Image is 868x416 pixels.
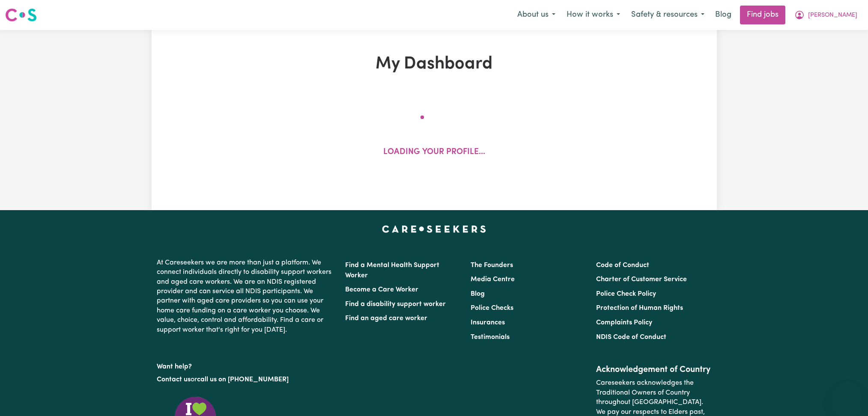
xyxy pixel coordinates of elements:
a: Find an aged care worker [345,315,427,322]
a: Careseekers logo [5,5,37,25]
p: Loading your profile... [383,146,485,159]
p: At Careseekers we are more than just a platform. We connect individuals directly to disability su... [157,255,335,338]
button: Safety & resources [626,6,710,24]
button: How it works [561,6,626,24]
a: Insurances [471,319,505,326]
button: About us [512,6,561,24]
span: [PERSON_NAME] [808,11,857,20]
a: Testimonials [471,334,510,341]
a: Media Centre [471,276,515,283]
a: Blog [471,291,485,297]
a: Find a Mental Health Support Worker [345,262,439,279]
a: Police Check Policy [596,291,656,297]
img: Careseekers logo [5,7,37,23]
a: Code of Conduct [596,262,649,269]
a: The Founders [471,262,513,269]
p: or [157,371,335,388]
a: Find jobs [740,6,785,24]
h1: My Dashboard [251,54,617,74]
a: Police Checks [471,305,513,312]
p: Want help? [157,359,335,371]
button: My Account [789,6,863,24]
a: Become a Care Worker [345,286,418,293]
a: Protection of Human Rights [596,305,683,312]
a: NDIS Code of Conduct [596,334,666,341]
iframe: Button to launch messaging window [834,382,861,409]
a: Charter of Customer Service [596,276,687,283]
a: Complaints Policy [596,319,652,326]
a: Contact us [157,376,191,383]
a: call us on [PHONE_NUMBER] [197,376,289,383]
a: Careseekers home page [382,226,486,232]
h2: Acknowledgement of Country [596,365,711,375]
a: Blog [710,6,737,24]
a: Find a disability support worker [345,301,446,308]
